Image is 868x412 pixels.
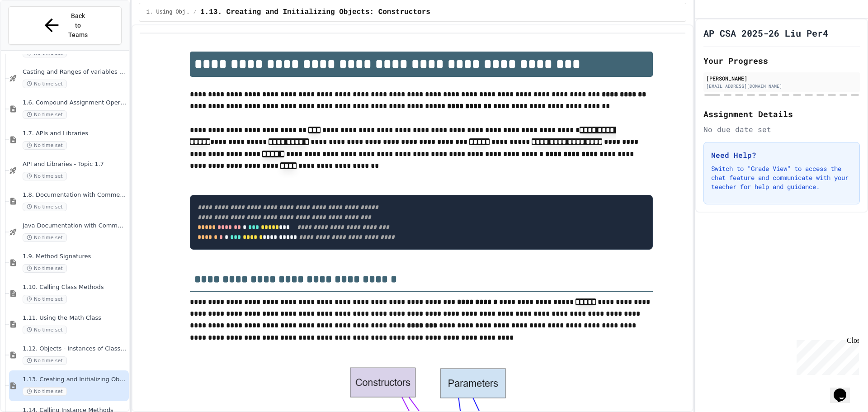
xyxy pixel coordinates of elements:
button: Back to Teams [8,6,122,45]
span: 1.7. APIs and Libraries [23,130,127,137]
span: No time set [23,326,67,334]
h1: AP CSA 2025-26 Liu Per4 [703,27,828,39]
span: 1.12. Objects - Instances of Classes [23,345,127,353]
iframe: chat widget [830,376,859,403]
span: 1.8. Documentation with Comments and Preconditions [23,191,127,199]
span: 1.10. Calling Class Methods [23,284,127,291]
span: No time set [23,203,67,211]
span: No time set [23,141,67,150]
span: Back to Teams [67,11,89,40]
span: No time set [23,233,67,242]
span: 1.9. Method Signatures [23,253,127,260]
iframe: chat widget [793,336,859,375]
span: 1. Using Objects and Methods [146,9,190,16]
div: No due date set [703,124,860,135]
h2: Your Progress [703,54,860,67]
div: [EMAIL_ADDRESS][DOMAIN_NAME] [706,83,857,90]
span: 1.13. Creating and Initializing Objects: Constructors [23,376,127,384]
span: No time set [23,172,67,180]
span: No time set [23,80,67,88]
span: 1.11. Using the Math Class [23,314,127,322]
span: API and Libraries - Topic 1.7 [23,161,127,168]
span: / [193,9,197,16]
span: No time set [23,295,67,303]
span: No time set [23,264,67,273]
div: [PERSON_NAME] [706,74,857,82]
h2: Assignment Details [703,108,860,120]
span: No time set [23,387,67,396]
span: Java Documentation with Comments - Topic 1.8 [23,222,127,230]
p: Switch to "Grade View" to access the chat feature and communicate with your teacher for help and ... [711,164,852,191]
span: No time set [23,356,67,365]
h3: Need Help? [711,150,852,161]
span: Casting and Ranges of variables - Quiz [23,68,127,76]
div: Chat with us now!Close [4,4,62,57]
span: No time set [23,110,67,119]
span: 1.13. Creating and Initializing Objects: Constructors [200,7,430,18]
span: 1.6. Compound Assignment Operators [23,99,127,107]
